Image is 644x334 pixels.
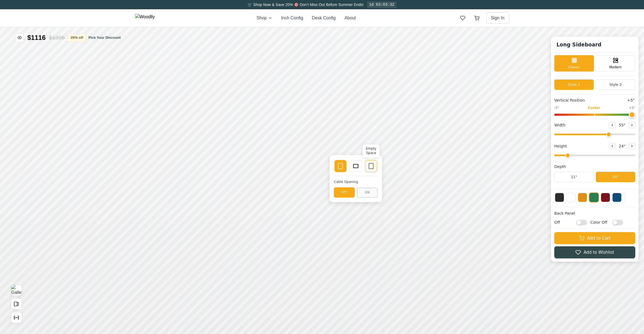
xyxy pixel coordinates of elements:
[589,193,599,202] button: Green
[312,15,336,21] button: Desk Config
[618,122,626,128] span: 55 "
[554,246,635,258] button: Add to Wishlist
[596,172,635,182] button: 15"
[554,211,635,216] h4: Back Panel
[554,97,585,103] span: Vertical Position
[11,285,22,296] img: Gallery
[334,179,378,184] div: Cable Opening
[596,79,635,90] button: Style 2
[281,15,303,21] button: Inch Config
[367,1,397,8] div: 1d 03:03:32
[247,2,364,7] span: 🛒 Shop Now & Save 20% 🎯 Don’t Miss Out Before Summer Ends!
[11,285,22,296] button: View Gallery
[554,40,604,50] h1: Long Sideboard
[554,232,635,244] button: Add to Cart
[576,220,587,225] input: Off
[618,143,626,149] span: 24 "
[554,79,594,90] button: Style 1
[554,164,566,170] span: Depth
[68,34,86,42] button: 20% off
[554,143,567,149] span: Height
[569,65,580,70] span: Classic
[601,193,610,202] button: Red
[612,193,622,202] button: Blue
[486,12,509,24] button: Sign In
[609,65,622,70] span: Modern
[15,33,24,42] button: Toggle price visibility
[578,193,587,202] button: Yellow
[135,14,155,22] img: Woodlly
[612,220,623,225] input: Color Off
[555,193,564,202] button: Black
[88,35,121,40] button: Pick Your Discount
[357,188,378,198] button: ON
[588,105,600,110] span: Center
[554,220,573,225] span: Off
[11,298,22,309] button: Open All Doors and Drawers
[345,15,356,21] button: About
[554,122,566,128] span: Width
[626,97,635,103] span: +5"
[257,15,272,21] button: Shop
[566,193,576,202] button: White
[11,312,22,323] button: Show Dimensions
[554,105,559,110] span: -5"
[629,105,635,110] span: +5"
[334,187,355,197] button: OFF
[554,172,594,182] button: 11"
[590,220,610,225] span: Color Off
